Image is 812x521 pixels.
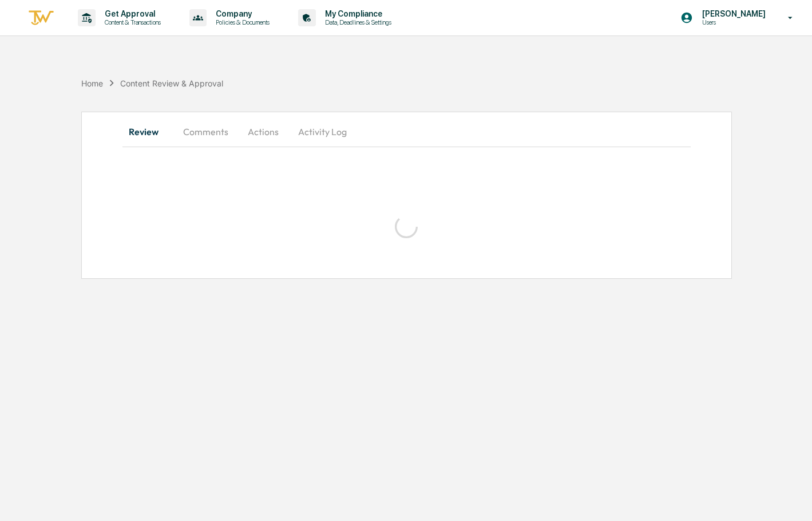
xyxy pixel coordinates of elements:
[96,18,167,26] p: Content & Transactions
[27,9,55,27] img: logo
[81,78,103,88] div: Home
[122,118,174,145] button: Review
[316,18,397,26] p: Data, Deadlines & Settings
[207,18,275,26] p: Policies & Documents
[693,18,771,26] p: Users
[207,9,275,18] p: Company
[96,9,167,18] p: Get Approval
[122,118,691,145] div: secondary tabs example
[316,9,397,18] p: My Compliance
[120,78,223,88] div: Content Review & Approval
[693,9,771,18] p: [PERSON_NAME]
[174,118,237,145] button: Comments
[289,118,356,145] button: Activity Log
[237,118,289,145] button: Actions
